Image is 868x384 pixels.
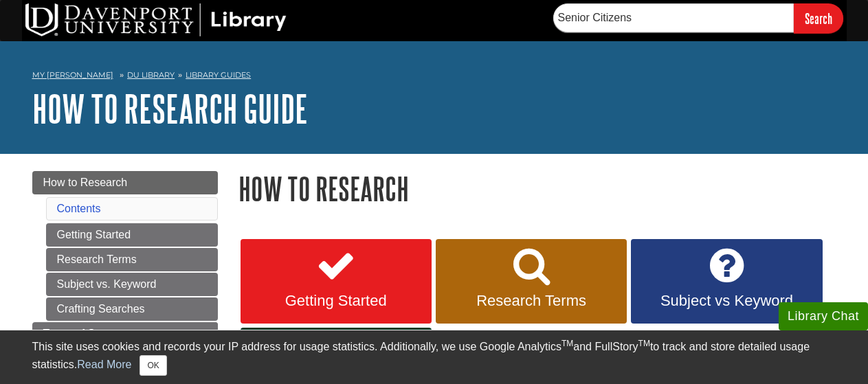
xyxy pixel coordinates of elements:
[127,70,175,80] a: DU Library
[43,177,128,188] span: How to Research
[46,273,218,296] a: Subject vs. Keyword
[631,239,822,324] a: Subject vs Keyword
[638,339,650,348] sup: TM
[43,328,129,339] span: Types of Sources
[32,322,218,346] a: Types of Sources
[251,292,421,310] span: Getting Started
[779,302,868,330] button: Library Chat
[140,355,166,376] button: Close
[32,171,218,194] a: How to Research
[238,171,836,206] h1: How to Research
[186,70,251,80] a: Library Guides
[641,292,812,310] span: Subject vs Keyword
[46,297,218,321] a: Crafting Searches
[561,339,573,348] sup: TM
[46,248,218,271] a: Research Terms
[436,239,627,324] a: Research Terms
[32,66,836,88] nav: breadcrumb
[77,359,131,370] a: Read More
[553,3,794,32] input: Find Articles, Books, & More...
[57,203,101,214] a: Contents
[241,239,432,324] a: Getting Started
[794,3,843,33] input: Search
[446,292,616,310] span: Research Terms
[25,3,287,36] img: DU Library
[32,87,308,130] a: How to Research Guide
[553,3,843,33] form: Searches DU Library's articles, books, and more
[32,339,836,376] div: This site uses cookies and records your IP address for usage statistics. Additionally, we use Goo...
[46,223,218,247] a: Getting Started
[32,69,113,81] a: My [PERSON_NAME]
